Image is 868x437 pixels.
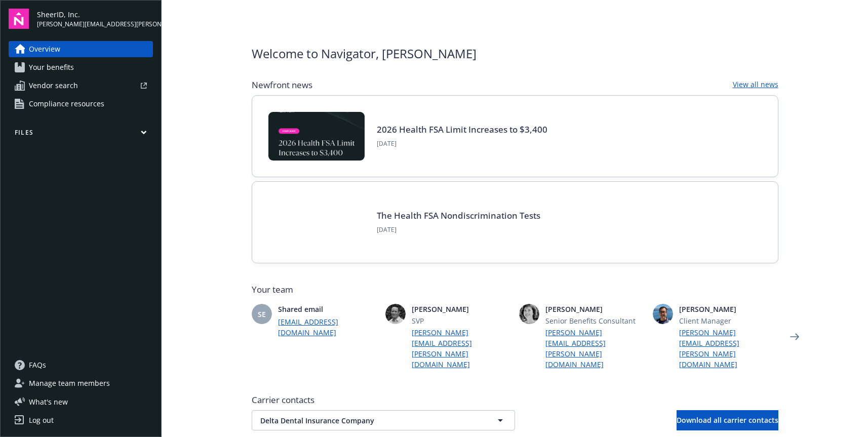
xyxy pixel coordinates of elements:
span: Shared email [278,304,377,314]
span: Newfront news [252,79,312,91]
a: Manage team members [9,375,153,391]
span: [DATE] [377,225,540,234]
span: Delta Dental Insurance Company [260,415,471,426]
span: [DATE] [377,139,547,148]
span: SVP [412,315,511,326]
span: [PERSON_NAME] [412,304,511,314]
button: Files [9,128,153,141]
a: Your benefits [9,59,153,75]
span: SheerID, Inc. [37,9,153,20]
a: Next [786,329,803,345]
a: View all news [733,79,778,91]
span: Download all carrier contacts [677,415,778,425]
span: Carrier contacts [252,394,778,406]
img: BLOG-Card Image - Compliance - 2026 Health FSA Limit Increases to $3,400.jpg [268,112,365,161]
img: navigator-logo.svg [9,9,29,29]
img: photo [653,304,673,324]
span: Welcome to Navigator , [PERSON_NAME] [252,45,477,63]
span: Your team [252,284,778,296]
button: SheerID, Inc.[PERSON_NAME][EMAIL_ADDRESS][PERSON_NAME][DOMAIN_NAME] [37,9,153,29]
span: FAQs [29,357,46,373]
span: Overview [29,41,60,57]
a: Vendor search [9,77,153,94]
span: Your benefits [29,59,74,75]
a: [PERSON_NAME][EMAIL_ADDRESS][PERSON_NAME][DOMAIN_NAME] [545,327,645,370]
button: Download all carrier contacts [677,410,778,430]
span: Client Manager [679,315,778,326]
span: What ' s new [29,396,68,407]
a: Overview [9,41,153,57]
span: Vendor search [29,77,78,94]
a: Compliance resources [9,96,153,112]
a: [EMAIL_ADDRESS][DOMAIN_NAME] [278,316,377,338]
span: [PERSON_NAME] [545,304,645,314]
span: [PERSON_NAME][EMAIL_ADDRESS][PERSON_NAME][DOMAIN_NAME] [37,20,153,29]
span: Compliance resources [29,96,104,112]
a: FAQs [9,357,153,373]
span: Manage team members [29,375,110,391]
span: Senior Benefits Consultant [545,315,645,326]
img: photo [519,304,539,324]
a: [PERSON_NAME][EMAIL_ADDRESS][PERSON_NAME][DOMAIN_NAME] [679,327,778,370]
div: Log out [29,412,54,428]
a: 2026 Health FSA Limit Increases to $3,400 [377,124,547,135]
button: Delta Dental Insurance Company [252,410,515,430]
button: What's new [9,396,84,407]
a: [PERSON_NAME][EMAIL_ADDRESS][PERSON_NAME][DOMAIN_NAME] [412,327,511,370]
img: Card Image - EB Compliance Insights.png [268,198,365,247]
a: The Health FSA Nondiscrimination Tests [377,210,540,221]
span: [PERSON_NAME] [679,304,778,314]
img: photo [385,304,406,324]
span: SE [258,309,266,320]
